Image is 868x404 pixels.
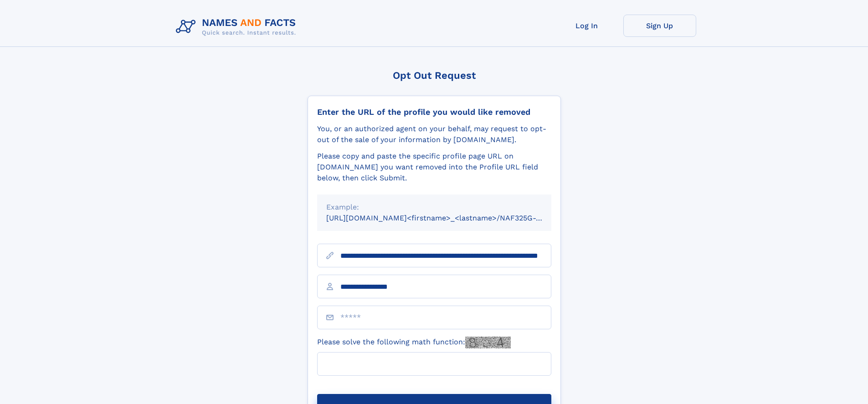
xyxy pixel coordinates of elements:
[623,15,696,37] a: Sign Up
[326,202,542,213] div: Example:
[550,15,623,37] a: Log In
[172,15,303,39] img: Logo Names and Facts
[317,107,551,117] div: Enter the URL of the profile you would like removed
[317,151,551,184] div: Please copy and paste the specific profile page URL on [DOMAIN_NAME] you want removed into the Pr...
[317,123,551,145] div: You, or an authorized agent on your behalf, may request to opt-out of the sale of your informatio...
[308,70,561,81] div: Opt Out Request
[326,214,569,222] small: [URL][DOMAIN_NAME]<firstname>_<lastname>/NAF325G-xxxxxxxx
[317,337,511,348] label: Please solve the following math function:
